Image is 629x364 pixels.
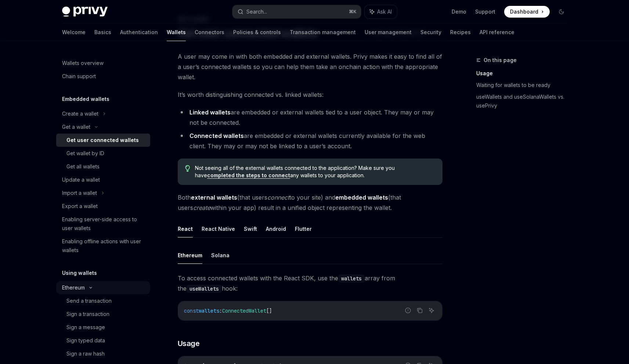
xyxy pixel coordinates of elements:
[556,6,567,18] button: Toggle dark mode
[56,307,150,321] a: Sign a transaction
[510,8,538,15] span: Dashboard
[178,220,193,237] button: React
[246,7,267,16] div: Search...
[504,6,550,18] a: Dashboard
[62,109,98,118] div: Create a wallet
[56,321,150,334] a: Sign a message
[66,149,104,158] div: Get wallet by ID
[178,192,442,213] span: Both (that users to your site) and (that users within your app) result in a unified object repres...
[476,79,573,91] a: Waiting for wallets to be ready
[211,247,229,264] button: Solana
[178,51,442,82] span: A user may come in with both embedded and external wallets. Privy makes it easy to find all of a ...
[191,194,237,201] strong: external wallets
[66,162,100,171] div: Get all wallets
[232,5,361,18] button: Search...⌘K
[62,123,90,131] div: Get a wallet
[56,334,150,347] a: Sign typed data
[56,134,150,147] a: Get user connected wallets
[56,160,150,173] a: Get all wallets
[199,307,219,314] span: wallets
[295,220,312,237] button: Flutter
[62,215,146,233] div: Enabling server-side access to user wallets
[62,189,97,197] div: Import a wallet
[480,23,514,41] a: API reference
[476,68,573,79] a: Usage
[195,23,224,41] a: Connectors
[452,8,466,15] a: Demo
[202,220,235,237] button: React Native
[189,132,244,139] strong: Connected wallets
[56,200,150,213] a: Export a wallet
[62,175,100,184] div: Update a wallet
[56,213,150,235] a: Enabling server-side access to user wallets
[62,202,98,211] div: Export a wallet
[207,172,290,179] a: completed the steps to connect
[178,247,202,264] button: Ethereum
[450,23,471,41] a: Recipes
[185,165,190,172] svg: Tip
[338,274,365,283] code: wallets
[62,59,104,68] div: Wallets overview
[193,204,210,211] em: create
[415,306,424,315] button: Copy the contents from the code block
[56,235,150,257] a: Enabling offline actions with user wallets
[178,273,442,294] span: To access connected wallets with the React SDK, use the array from the hook:
[403,306,413,315] button: Report incorrect code
[62,283,85,292] div: Ethereum
[420,23,441,41] a: Security
[187,285,222,293] code: useWallets
[427,306,436,315] button: Ask AI
[222,307,266,314] span: ConnectedWallet
[66,296,112,305] div: Send a transaction
[189,109,231,116] strong: Linked wallets
[178,338,200,349] span: Usage
[266,220,286,237] button: Android
[66,310,109,318] div: Sign a transaction
[233,23,281,41] a: Policies & controls
[62,7,108,17] img: dark logo
[62,72,96,81] div: Chain support
[475,8,495,15] a: Support
[365,23,412,41] a: User management
[244,220,257,237] button: Swift
[56,173,150,186] a: Update a wallet
[219,307,222,314] span: :
[56,57,150,70] a: Wallets overview
[178,131,442,151] li: are embedded or external wallets currently available for the web client. They may or may not be l...
[484,56,517,65] span: On this page
[56,70,150,83] a: Chain support
[62,237,146,255] div: Enabling offline actions with user wallets
[290,23,356,41] a: Transaction management
[62,269,97,277] h5: Using wallets
[178,107,442,128] li: are embedded or external wallets tied to a user object. They may or may not be connected.
[56,347,150,360] a: Sign a raw hash
[377,8,392,15] span: Ask AI
[267,194,289,201] em: connect
[365,5,397,18] button: Ask AI
[266,307,272,314] span: []
[167,23,186,41] a: Wallets
[94,23,111,41] a: Basics
[62,23,86,41] a: Welcome
[195,164,435,179] span: Not seeing all of the external wallets connected to the application? Make sure you have any walle...
[184,307,199,314] span: const
[349,9,357,15] span: ⌘ K
[178,90,442,100] span: It’s worth distinguishing connected vs. linked wallets:
[56,294,150,307] a: Send a transaction
[66,349,105,358] div: Sign a raw hash
[66,323,105,332] div: Sign a message
[56,147,150,160] a: Get wallet by ID
[476,91,573,112] a: useWallets and useSolanaWallets vs. usePrivy
[62,95,109,103] h5: Embedded wallets
[66,336,105,345] div: Sign typed data
[66,136,139,145] div: Get user connected wallets
[335,194,388,201] strong: embedded wallets
[120,23,158,41] a: Authentication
